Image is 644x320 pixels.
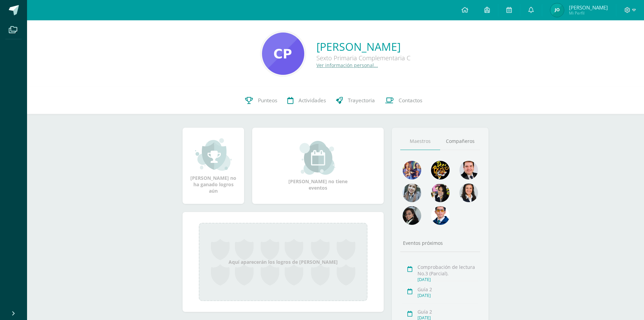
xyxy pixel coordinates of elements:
a: Compañeros [440,133,480,150]
img: 3b6b7dd276cbcff4b4c64e49fe5a1256.png [550,3,564,17]
div: Guía 2 [418,286,478,293]
a: Contactos [380,87,427,114]
span: Trayectoria [348,97,375,104]
div: Guía 2 [418,308,478,315]
img: 45bd7986b8947ad7e5894cbc9b781108.png [403,184,421,202]
img: 07eb4d60f557dd093c6c8aea524992b7.png [431,206,450,225]
div: Eventos próximos [400,240,480,246]
a: Actividades [282,87,331,114]
img: ddcb7e3f3dd5693f9a3e043a79a89297.png [431,184,450,202]
div: [DATE] [418,293,478,298]
span: Punteos [258,97,277,104]
img: 7e15a45bc4439684581270cc35259faa.png [459,184,478,202]
img: 36d2dcbc35c2b2c7b19de719afa5a517.png [262,33,304,75]
div: Comprobación de lectura No.3 (Parcial). [418,264,478,277]
img: 79570d67cb4e5015f1d97fde0ec62c05.png [459,161,478,179]
a: Punteos [240,87,282,114]
div: [DATE] [418,277,478,282]
div: [PERSON_NAME] no ha ganado logros aún [189,137,237,194]
a: Ver información personal... [316,62,378,68]
img: 6377130e5e35d8d0020f001f75faf696.png [403,206,421,225]
div: [PERSON_NAME] no tiene eventos [284,141,352,191]
img: event_small.png [300,141,336,175]
span: Contactos [399,97,422,104]
a: Trayectoria [331,87,380,114]
a: Maestros [400,133,440,150]
span: Mi Perfil [569,10,608,16]
span: Actividades [299,97,326,104]
img: achievement_small.png [195,137,232,171]
a: [PERSON_NAME] [316,39,410,54]
div: Aquí aparecerán los logros de [PERSON_NAME] [199,223,367,301]
img: 88256b496371d55dc06d1c3f8a5004f4.png [403,161,421,179]
div: Sexto Primaria Complementaria C [316,54,410,62]
img: 29fc2a48271e3f3676cb2cb292ff2552.png [431,161,450,179]
span: [PERSON_NAME] [569,4,608,11]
